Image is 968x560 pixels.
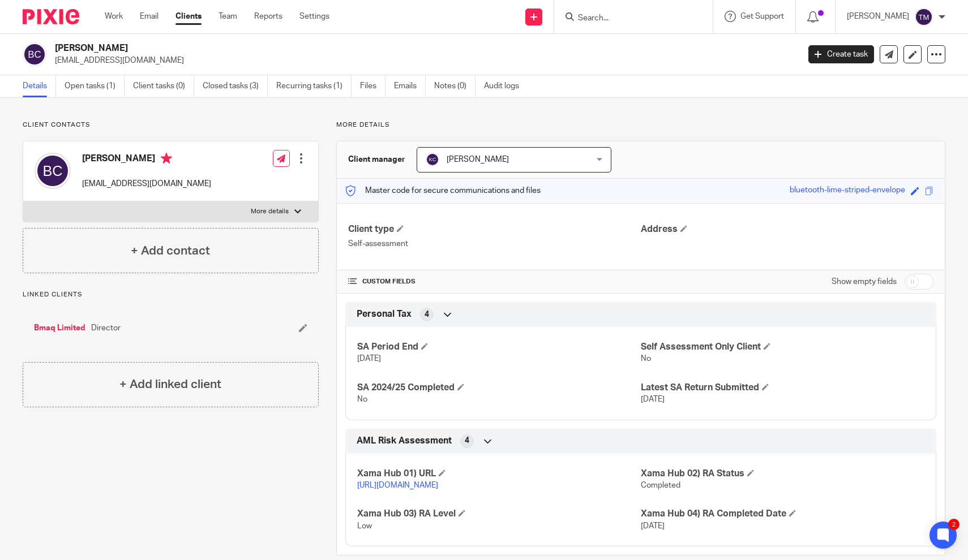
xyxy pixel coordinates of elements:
[357,395,367,403] span: No
[425,309,429,320] span: 4
[641,382,924,394] h4: Latest SA Return Submitted
[790,184,905,197] div: bluetooth-lime-striped-envelope
[357,308,412,320] span: Personal Tax
[641,223,933,235] h4: Address
[299,11,329,22] a: Settings
[82,153,211,167] h4: [PERSON_NAME]
[133,75,194,97] a: Client tasks (0)
[91,322,121,334] span: Director
[35,153,71,189] img: svg%3E
[641,522,665,530] span: [DATE]
[23,75,56,97] a: Details
[23,290,319,299] p: Linked clients
[251,207,289,216] p: More details
[357,481,438,489] a: [URL][DOMAIN_NAME]
[360,75,386,97] a: Files
[276,75,352,97] a: Recurring tasks (1)
[348,154,405,165] h3: Client manager
[55,42,644,54] h2: [PERSON_NAME]
[434,75,476,97] a: Notes (0)
[641,508,924,520] h4: Xama Hub 04) RA Completed Date
[357,382,641,394] h4: SA 2024/25 Completed
[465,435,469,446] span: 4
[915,8,933,26] img: svg%3E
[357,508,641,520] h4: Xama Hub 03) RA Level
[641,355,651,363] span: No
[641,468,924,480] h4: Xama Hub 02) RA Status
[348,277,641,286] h4: CUSTOM FIELDS
[740,12,784,20] span: Get Support
[348,223,641,235] h4: Client type
[847,11,909,22] p: [PERSON_NAME]
[140,11,159,22] a: Email
[808,45,874,63] a: Create task
[82,178,211,189] p: [EMAIL_ADDRESS][DOMAIN_NAME]
[23,42,46,66] img: svg%3E
[484,75,528,97] a: Audit logs
[254,11,282,22] a: Reports
[345,185,541,196] p: Master code for secure communications and files
[23,120,319,130] p: Client contacts
[131,242,210,260] h4: + Add contact
[336,120,945,130] p: More details
[65,75,125,97] a: Open tasks (1)
[219,11,237,22] a: Team
[357,355,381,363] span: [DATE]
[394,75,426,97] a: Emails
[55,55,791,66] p: [EMAIL_ADDRESS][DOMAIN_NAME]
[447,156,509,163] span: [PERSON_NAME]
[161,153,172,164] i: Primary
[641,481,680,489] span: Completed
[105,11,123,22] a: Work
[357,435,452,447] span: AML Risk Assessment
[948,519,960,530] div: 2
[357,341,641,353] h4: SA Period End
[203,75,268,97] a: Closed tasks (3)
[357,468,641,480] h4: Xama Hub 01) URL
[426,153,439,166] img: svg%3E
[641,341,924,353] h4: Self Assessment Only Client
[832,276,897,287] label: Show empty fields
[23,9,79,24] img: Pixie
[641,395,665,403] span: [DATE]
[119,376,221,393] h4: + Add linked client
[357,522,372,530] span: Low
[175,11,202,22] a: Clients
[34,322,85,334] a: Bmaq Limited
[577,14,679,24] input: Search
[348,238,641,249] p: Self-assessment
